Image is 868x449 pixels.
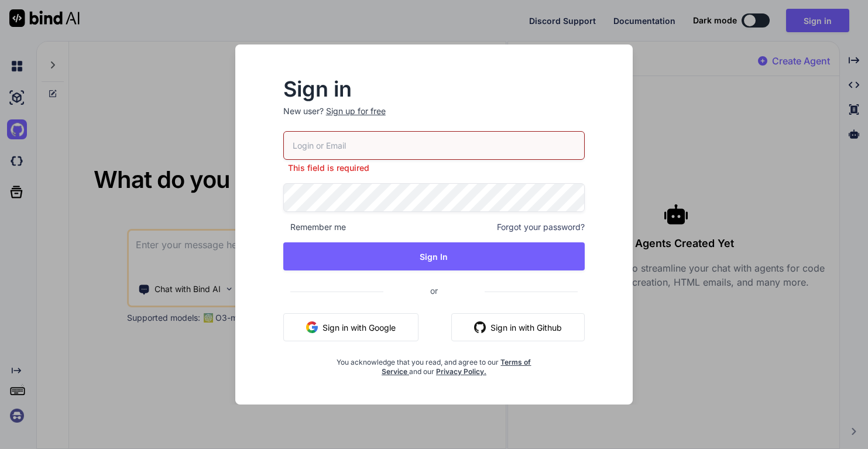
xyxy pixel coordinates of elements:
span: Forgot your password? [497,221,585,233]
a: Terms of Service [382,358,531,376]
button: Sign in with Google [283,313,418,341]
h2: Sign in [283,80,585,98]
input: Login or Email [283,131,585,160]
div: You acknowledge that you read, and agree to our and our [334,351,535,376]
img: google [306,321,318,333]
button: Sign In [283,242,585,270]
span: or [383,276,485,305]
img: github [474,321,486,333]
p: New user? [283,105,585,131]
a: Privacy Policy. [436,367,486,376]
div: Sign up for free [326,105,386,117]
button: Sign in with Github [451,313,585,341]
p: This field is required [283,162,585,174]
span: Remember me [283,221,346,233]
